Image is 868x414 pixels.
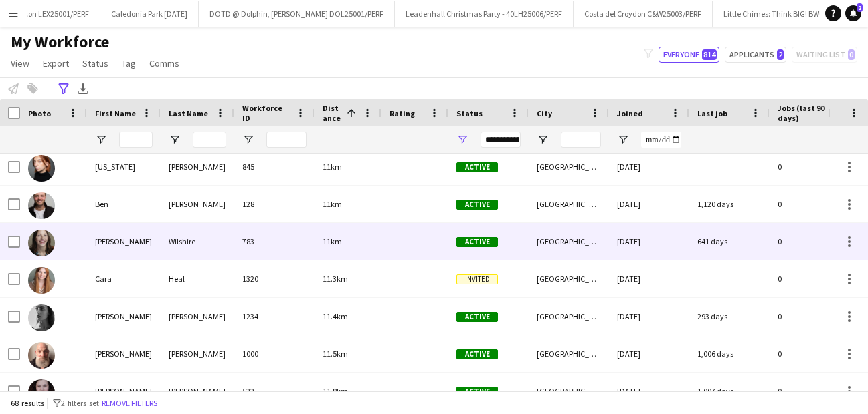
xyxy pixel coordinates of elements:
img: Natasha Trigg [28,304,55,331]
div: [GEOGRAPHIC_DATA] [529,260,609,297]
span: Status [82,57,108,69]
div: [DATE] [609,223,689,260]
span: City [537,108,552,118]
img: IAN KAY [28,342,55,369]
input: Joined Filter Input [641,132,681,148]
div: [GEOGRAPHIC_DATA] [529,186,609,222]
button: Leadenhall Christmas Party - 40LH25006/PERF [395,1,574,27]
div: Heal [161,260,234,297]
span: Comms [149,57,179,69]
app-action-btn: Export XLSX [75,81,91,97]
div: 0 [770,335,857,372]
div: 783 [234,223,315,260]
span: Active [456,349,498,359]
div: 293 days [689,298,770,335]
div: 0 [770,148,857,185]
div: [GEOGRAPHIC_DATA] [529,148,609,185]
div: 522 [234,373,315,409]
div: [DATE] [609,298,689,335]
div: [DATE] [609,148,689,185]
a: Comms [144,55,185,72]
a: 2 [845,5,861,21]
span: 11.8km [323,386,348,396]
div: 641 days [689,223,770,260]
span: 11.3km [323,274,348,284]
a: View [5,55,35,72]
span: Active [456,162,498,172]
span: Distance [323,103,341,123]
div: [PERSON_NAME] [161,373,234,409]
div: Cara [87,260,161,297]
app-action-btn: Advanced filters [56,81,72,97]
div: [GEOGRAPHIC_DATA] [529,298,609,335]
span: First Name [95,108,136,118]
input: Last Name Filter Input [193,132,226,148]
div: [PERSON_NAME] [161,148,234,185]
div: 128 [234,186,315,222]
div: 0 [770,298,857,335]
div: [DATE] [609,373,689,409]
button: DOTD @ Dolphin, [PERSON_NAME] DOL25001/PERF [199,1,395,27]
div: 1234 [234,298,315,335]
div: [DATE] [609,335,689,372]
div: [GEOGRAPHIC_DATA] [529,223,609,260]
div: [DATE] [609,186,689,222]
div: Ben [87,186,161,222]
div: [PERSON_NAME] [87,223,161,260]
input: City Filter Input [561,132,601,148]
span: View [11,57,29,69]
span: Joined [617,108,643,118]
span: Active [456,387,498,397]
span: Tag [122,57,136,69]
button: Applicants2 [725,47,786,63]
div: 1,120 days [689,186,770,222]
div: [DATE] [609,260,689,297]
img: Amy Smith [28,379,55,406]
div: [PERSON_NAME] [161,186,234,222]
span: Photo [28,108,51,118]
a: Tag [116,55,141,72]
button: Open Filter Menu [456,134,468,146]
div: [PERSON_NAME] [161,298,234,335]
span: Workforce ID [242,103,290,123]
div: 0 [770,223,857,260]
a: Export [37,55,74,72]
span: Rating [389,108,415,118]
a: Status [77,55,114,72]
button: Open Filter Menu [169,134,181,146]
span: My Workforce [11,32,109,52]
span: Invited [456,274,498,284]
span: 11.5km [323,349,348,359]
div: 0 [770,186,857,222]
div: [PERSON_NAME] [87,373,161,409]
button: Open Filter Menu [537,134,549,146]
span: 11km [323,162,342,172]
div: 845 [234,148,315,185]
button: Open Filter Menu [95,134,107,146]
span: Last job [697,108,727,118]
span: Active [456,312,498,322]
span: 2 [777,49,784,60]
input: First Name Filter Input [119,132,153,148]
span: 11km [323,236,342,246]
button: Open Filter Menu [617,134,629,146]
img: Georgia Alistair [28,155,55,182]
span: Last Name [169,108,208,118]
div: [PERSON_NAME] [87,298,161,335]
div: 1,007 days [689,373,770,409]
div: 0 [770,260,857,297]
div: [PERSON_NAME] [87,335,161,372]
div: [GEOGRAPHIC_DATA] [529,335,609,372]
span: 814 [702,49,717,60]
span: Jobs (last 90 days) [778,103,833,123]
div: 1320 [234,260,315,297]
img: Cara Heal [28,267,55,294]
span: Active [456,200,498,210]
button: Caledonia Park [DATE] [100,1,199,27]
div: 0 [770,373,857,409]
div: [PERSON_NAME] [161,335,234,372]
span: 2 [857,3,863,12]
div: 1,006 days [689,335,770,372]
span: Active [456,237,498,247]
span: Status [456,108,483,118]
